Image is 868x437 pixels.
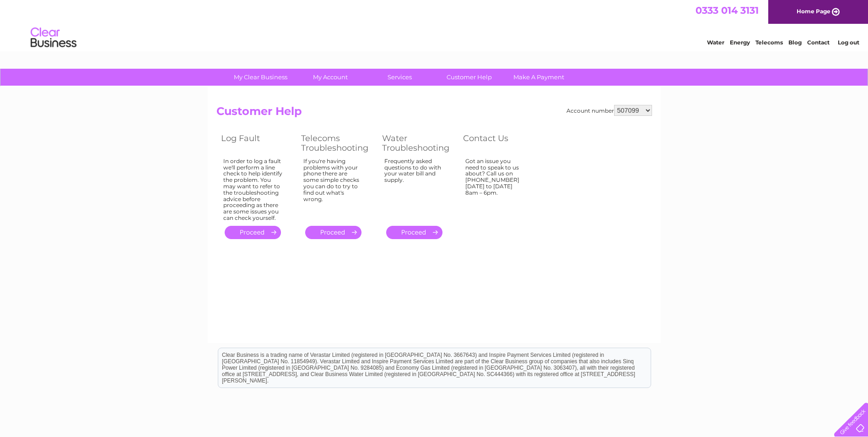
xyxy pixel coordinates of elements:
a: Make A Payment [501,69,577,86]
div: Got an issue you need to speak to us about? Call us on [PHONE_NUMBER] [DATE] to [DATE] 8am – 6pm. [465,158,525,218]
div: In order to log a fault we'll perform a line check to help identify the problem. You may want to ... [223,158,283,221]
a: Telecoms [755,39,783,46]
a: Services [362,69,437,86]
a: . [305,226,361,239]
img: logo.png [30,24,77,52]
div: If you're having problems with your phone there are some simple checks you can do to try to find ... [303,158,364,218]
th: Contact Us [458,131,539,155]
a: 0333 014 3131 [695,5,759,16]
a: Log out [838,39,859,46]
a: Water [707,39,724,46]
a: Energy [730,39,750,46]
a: . [225,226,281,239]
a: . [386,226,442,239]
a: Contact [807,39,830,46]
h2: Customer Help [216,105,652,122]
th: Water Troubleshooting [377,131,458,155]
th: Log Fault [216,131,297,155]
a: My Account [292,69,368,86]
a: Customer Help [431,69,507,86]
th: Telecoms Troubleshooting [297,131,377,155]
div: Frequently asked questions to do with your water bill and supply. [384,158,445,218]
div: Clear Business is a trading name of Verastar Limited (registered in [GEOGRAPHIC_DATA] No. 3667643... [218,5,651,44]
a: My Clear Business [223,69,298,86]
div: Account number [566,105,652,116]
a: Blog [788,39,802,46]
